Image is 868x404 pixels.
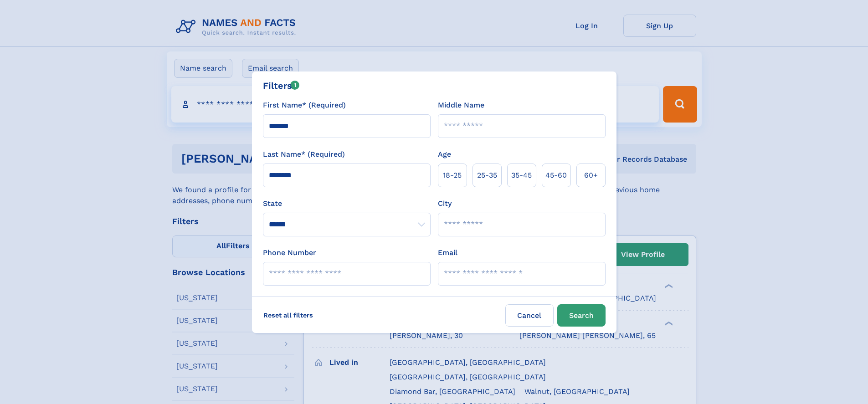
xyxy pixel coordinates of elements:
[438,247,457,258] label: Email
[263,79,300,92] div: Filters
[443,170,462,181] span: 18‑25
[438,198,452,209] label: City
[584,170,598,181] span: 60+
[257,304,319,326] label: Reset all filters
[263,149,345,160] label: Last Name* (Required)
[477,170,497,181] span: 25‑35
[438,100,484,111] label: Middle Name
[545,170,567,181] span: 45‑60
[511,170,532,181] span: 35‑45
[263,100,346,111] label: First Name* (Required)
[505,304,554,327] label: Cancel
[557,304,606,327] button: Search
[263,198,431,209] label: State
[263,247,316,258] label: Phone Number
[438,149,451,160] label: Age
